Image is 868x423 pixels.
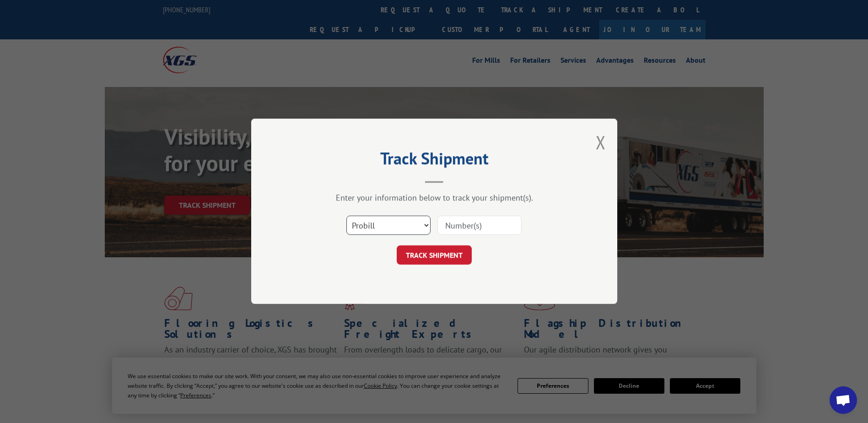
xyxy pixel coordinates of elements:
button: Close modal [596,130,606,154]
div: Enter your information below to track your shipment(s). [297,193,571,203]
input: Number(s) [437,216,522,235]
button: TRACK SHIPMENT [397,246,472,265]
h2: Track Shipment [297,152,571,169]
div: Open chat [830,386,857,414]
